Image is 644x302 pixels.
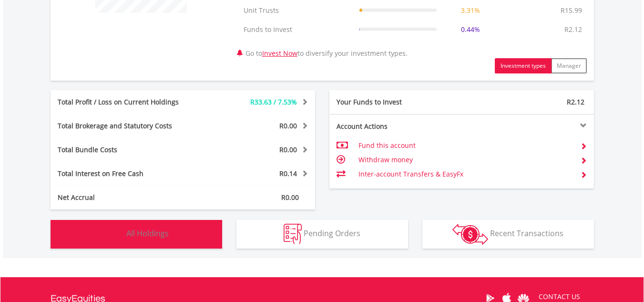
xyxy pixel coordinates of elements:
img: holdings-wht.png [104,224,124,244]
button: Pending Orders [236,220,408,249]
span: Recent Transactions [490,228,563,239]
div: Net Accrual [51,193,205,202]
div: Total Interest on Free Cash [51,169,205,178]
td: Unit Trusts [239,1,355,20]
button: Manager [551,58,587,73]
td: R2.12 [560,20,587,39]
td: Funds to Invest [239,20,355,39]
td: 3.31% [441,1,500,20]
span: R0.00 [281,193,299,202]
div: Total Bundle Costs [51,145,205,155]
span: R33.63 / 7.53% [250,97,297,106]
td: Fund this account [358,138,572,153]
td: Inter-account Transfers & EasyFx [358,167,572,181]
button: All Holdings [51,220,222,249]
span: R0.00 [279,145,297,154]
span: All Holdings [126,228,169,239]
img: transactions-zar-wht.png [452,224,488,245]
span: R0.00 [279,121,297,130]
div: Total Brokerage and Statutory Costs [51,121,205,131]
span: R0.14 [279,169,297,178]
div: Account Actions [329,122,462,131]
button: Investment types [495,58,552,73]
a: Invest Now [262,49,297,58]
span: R2.12 [567,97,584,106]
span: Pending Orders [304,228,360,239]
td: Withdraw money [358,153,572,167]
img: pending_instructions-wht.png [284,224,302,244]
div: Your Funds to Invest [329,97,462,107]
button: Recent Transactions [422,220,594,249]
td: 0.44% [441,20,500,39]
div: Total Profit / Loss on Current Holdings [51,97,205,107]
td: R15.99 [556,1,587,20]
